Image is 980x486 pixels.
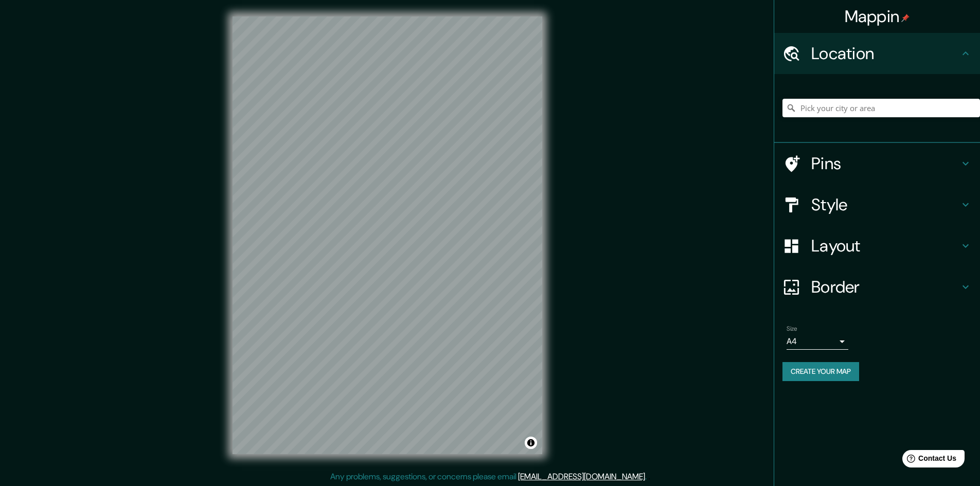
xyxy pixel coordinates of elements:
button: Create your map [782,362,859,381]
a: [EMAIL_ADDRESS][DOMAIN_NAME] [518,471,645,482]
h4: Border [811,277,959,297]
canvas: Map [233,16,542,454]
div: Location [774,33,980,74]
img: pin-icon.png [901,14,910,22]
h4: Location [811,43,959,64]
div: Border [774,266,980,308]
h4: Style [811,194,959,215]
h4: Mappin [845,6,910,27]
label: Size [787,325,797,333]
h4: Layout [811,236,959,256]
button: Toggle attribution [525,437,537,449]
p: Any problems, suggestions, or concerns please email . [330,471,647,483]
iframe: Help widget launcher [888,446,969,475]
div: A4 [787,333,848,350]
h4: Pins [811,153,959,174]
div: Style [774,184,980,225]
div: Pins [774,143,980,184]
input: Pick your city or area [782,99,980,117]
div: Layout [774,225,980,266]
div: . [647,471,648,483]
div: . [648,471,650,483]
